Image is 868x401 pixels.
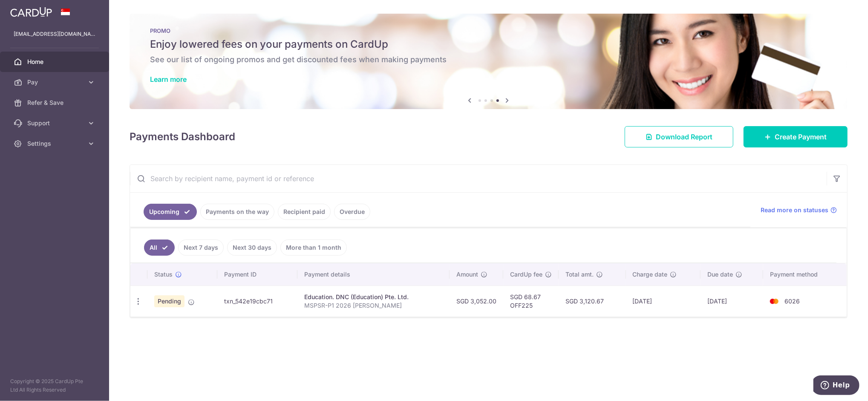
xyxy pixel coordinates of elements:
[775,132,827,142] span: Create Payment
[744,126,848,147] a: Create Payment
[510,270,542,279] span: CardUp fee
[27,139,84,148] span: Settings
[334,204,370,220] a: Overdue
[656,132,712,142] span: Download Report
[503,286,559,317] td: SGD 68.67 OFF225
[150,75,187,84] a: Learn more
[456,270,478,279] span: Amount
[761,206,828,214] span: Read more on statuses
[200,204,274,220] a: Payments on the way
[565,270,594,279] span: Total amt.
[150,27,827,34] p: PROMO
[150,55,827,65] h6: See our list of ongoing promos and get discounted fees when making payments
[130,129,235,144] h4: Payments Dashboard
[227,239,277,256] a: Next 30 days
[450,286,503,317] td: SGD 3,052.00
[701,286,763,317] td: [DATE]
[761,206,837,214] a: Read more on statuses
[27,119,84,127] span: Support
[178,239,224,256] a: Next 7 days
[304,301,443,310] p: MSPSR-P1 2026 [PERSON_NAME]
[766,296,783,306] img: Bank Card
[27,98,84,107] span: Refer & Save
[154,270,173,279] span: Status
[763,263,847,286] th: Payment method
[27,58,84,66] span: Home
[10,7,52,17] img: CardUp
[280,239,347,256] a: More than 1 month
[278,204,331,220] a: Recipient paid
[304,293,443,301] div: Education. DNC (Education) Pte. Ltd.
[130,165,827,192] input: Search by recipient name, payment id or reference
[633,270,668,279] span: Charge date
[626,286,701,317] td: [DATE]
[625,126,733,147] a: Download Report
[217,263,297,286] th: Payment ID
[14,30,95,38] p: [EMAIL_ADDRESS][DOMAIN_NAME]
[130,14,848,109] img: Latest Promos banner
[27,78,84,87] span: Pay
[150,38,827,51] h5: Enjoy lowered fees on your payments on CardUp
[154,295,185,307] span: Pending
[559,286,626,317] td: SGD 3,120.67
[784,297,800,305] span: 6026
[144,204,197,220] a: Upcoming
[217,286,297,317] td: txn_542e19cbc71
[707,270,733,279] span: Due date
[297,263,450,286] th: Payment details
[144,239,175,256] a: All
[813,375,859,397] iframe: Opens a widget where you can find more information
